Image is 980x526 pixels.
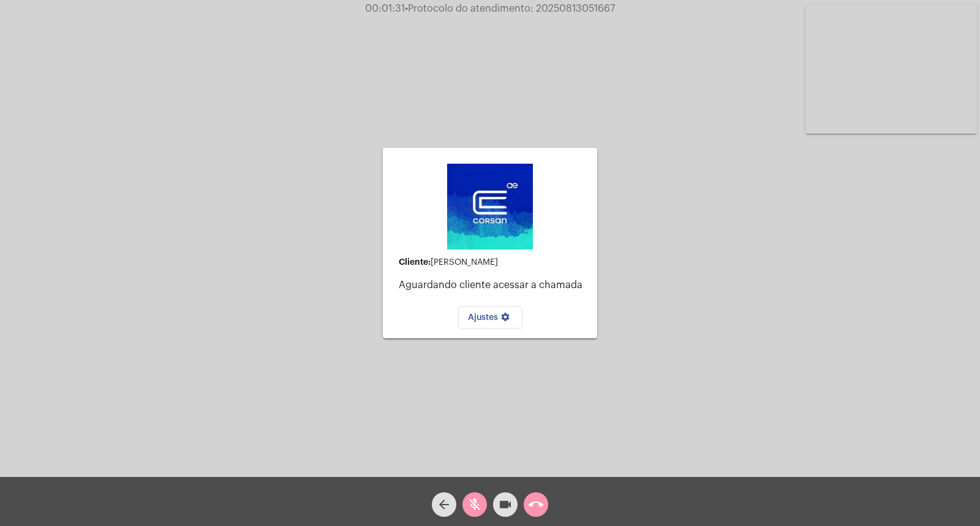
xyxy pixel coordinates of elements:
div: [PERSON_NAME] [399,257,587,267]
p: Aguardando cliente acessar a chamada [399,280,587,291]
strong: Cliente: [399,257,431,266]
mat-icon: settings [498,312,513,327]
span: Ajustes [468,313,513,322]
button: Ajustes [458,307,522,329]
mat-icon: mic_off [467,497,482,512]
span: • [405,4,408,13]
mat-icon: videocam [498,497,513,512]
mat-icon: arrow_back [437,497,451,512]
mat-icon: call_end [529,497,543,512]
span: 00:01:31 [365,4,405,13]
img: d4669ae0-8c07-2337-4f67-34b0df7f5ae4.jpeg [447,164,533,250]
span: Protocolo do atendimento: 20250813051667 [405,4,615,13]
